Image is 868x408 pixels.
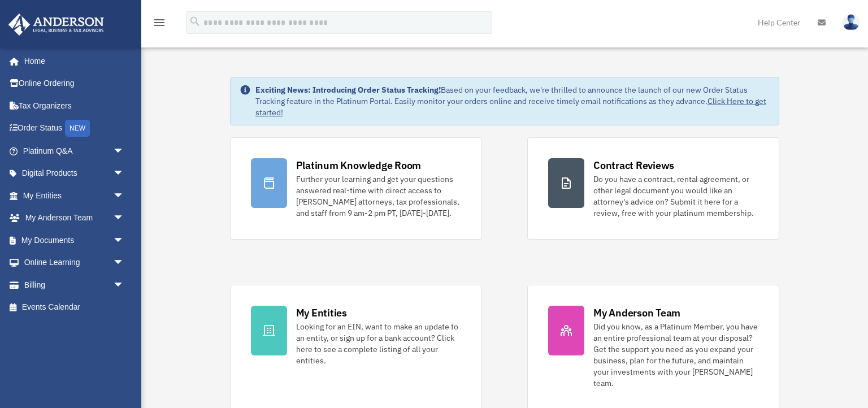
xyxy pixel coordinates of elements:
[843,14,860,31] img: User Pic
[8,94,141,117] a: Tax Organizers
[8,184,141,207] a: My Entitiesarrow_drop_down
[189,15,201,28] i: search
[296,321,461,366] div: Looking for an EIN, want to make an update to an entity, or sign up for a bank account? Click her...
[8,50,136,72] a: Home
[8,140,141,162] a: Platinum Q&Aarrow_drop_down
[593,173,758,219] div: Do you have a contract, rental agreement, or other legal document you would like an attorney's ad...
[65,120,90,137] div: NEW
[8,162,141,185] a: Digital Productsarrow_drop_down
[527,137,779,240] a: Contract Reviews Do you have a contract, rental agreement, or other legal document you would like...
[113,229,136,252] span: arrow_drop_down
[8,229,141,251] a: My Documentsarrow_drop_down
[593,306,680,320] div: My Anderson Team
[113,184,136,207] span: arrow_drop_down
[113,251,136,275] span: arrow_drop_down
[113,207,136,230] span: arrow_drop_down
[8,296,141,319] a: Events Calendar
[8,251,141,274] a: Online Learningarrow_drop_down
[230,137,482,240] a: Platinum Knowledge Room Further your learning and get your questions answered real-time with dire...
[296,173,461,219] div: Further your learning and get your questions answered real-time with direct access to [PERSON_NAM...
[153,16,166,29] i: menu
[113,274,136,297] span: arrow_drop_down
[8,117,141,140] a: Order StatusNEW
[8,274,141,296] a: Billingarrow_drop_down
[8,207,141,229] a: My Anderson Teamarrow_drop_down
[296,158,422,172] div: Platinum Knowledge Room
[5,14,107,36] img: Anderson Advisors Platinum Portal
[113,162,136,185] span: arrow_drop_down
[153,20,166,29] a: menu
[255,84,770,118] div: Based on your feedback, we're thrilled to announce the launch of our new Order Status Tracking fe...
[8,72,141,95] a: Online Ordering
[255,96,766,118] a: Click Here to get started!
[255,85,441,95] strong: Exciting News: Introducing Order Status Tracking!
[593,321,758,389] div: Did you know, as a Platinum Member, you have an entire professional team at your disposal? Get th...
[113,140,136,163] span: arrow_drop_down
[296,306,347,320] div: My Entities
[593,158,674,172] div: Contract Reviews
